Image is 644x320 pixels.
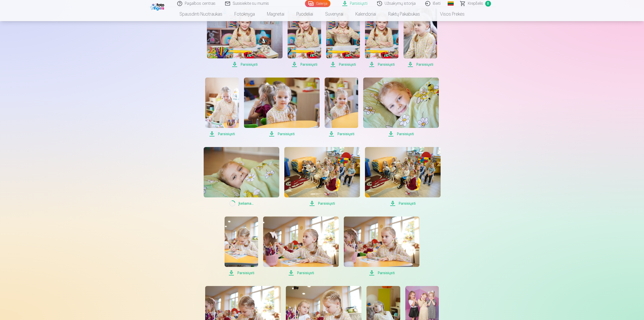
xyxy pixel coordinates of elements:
[290,7,319,21] a: Puodeliai
[468,1,483,7] span: Krepšelis
[207,8,283,67] a: Parsisiųsti
[344,217,419,276] a: Parsisiųsti
[363,131,439,137] span: Parsisiųsti
[173,7,228,21] a: Spausdinti nuotraukas
[225,217,258,276] a: Parsisiųsti
[288,61,321,67] span: Parsisiųsti
[344,270,419,276] span: Parsisiųsti
[326,61,360,67] span: Parsisiųsti
[150,2,166,11] img: /fa2
[326,8,360,67] a: Parsisiųsti
[325,78,358,137] a: Parsisiųsti
[284,147,360,206] a: Parsisiųsti
[228,7,261,21] a: Fotoknyga
[205,78,239,137] a: Parsisiųsti
[349,7,382,21] a: Kalendoriai
[382,7,426,21] a: Raktų pakabukas
[284,200,360,206] span: Parsisiųsti
[404,8,437,67] a: Parsisiųsti
[325,131,358,137] span: Parsisiųsti
[404,61,437,67] span: Parsisiųsti
[263,270,339,276] span: Parsisiųsti
[261,7,290,21] a: Magnetai
[365,147,441,206] a: Parsisiųsti
[204,147,279,206] a: Įkeliama...
[365,61,398,67] span: Parsisiųsti
[365,8,398,67] a: Parsisiųsti
[319,7,349,21] a: Suvenyrai
[363,78,439,137] a: Parsisiųsti
[244,131,320,137] span: Parsisiųsti
[288,8,321,67] a: Parsisiųsti
[204,200,279,206] span: Įkeliama ...
[244,78,320,137] a: Parsisiųsti
[225,270,258,276] span: Parsisiųsti
[485,1,491,7] span: 8
[263,217,339,276] a: Parsisiųsti
[426,7,471,21] a: Visos prekės
[365,200,441,206] span: Parsisiųsti
[207,61,283,67] span: Parsisiųsti
[205,131,239,137] span: Parsisiųsti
